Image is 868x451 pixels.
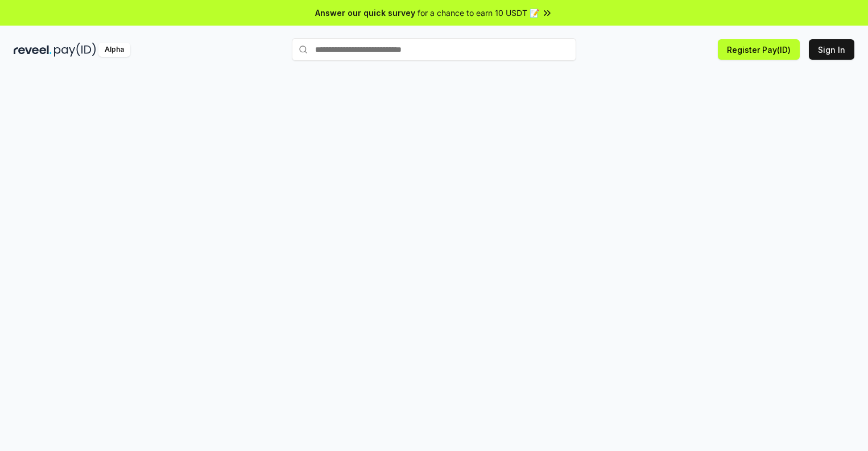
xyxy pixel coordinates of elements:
[54,43,96,57] img: pay_id
[718,39,800,60] button: Register Pay(ID)
[14,43,52,57] img: reveel_dark
[418,7,539,19] span: for a chance to earn 10 USDT 📝
[809,39,854,60] button: Sign In
[315,7,415,19] span: Answer our quick survey
[98,43,130,57] div: Alpha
